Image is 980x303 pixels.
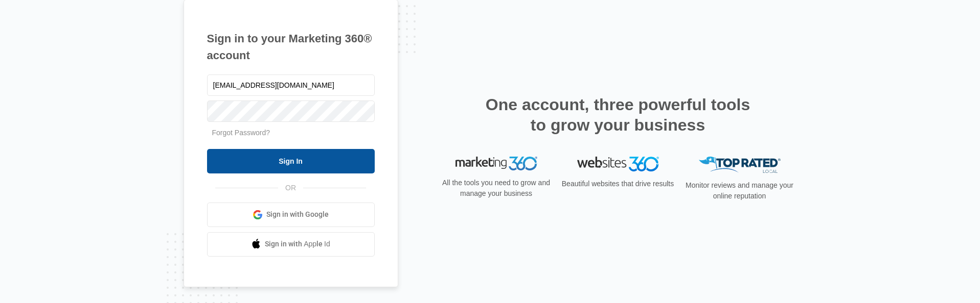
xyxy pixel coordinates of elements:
[455,157,537,171] img: Marketing 360
[207,232,375,257] a: Sign in with Apple Id
[577,157,659,171] img: Websites 360
[266,209,329,220] span: Sign in with Google
[699,157,781,173] img: Top Rated Local
[212,129,270,137] a: Forgot Password?
[207,74,375,96] input: Email
[265,239,330,249] span: Sign in with Apple Id
[207,30,375,64] h1: Sign in to your Marketing 360® account
[682,180,797,201] p: Monitor reviews and manage your online reputation
[561,179,675,189] p: Beautiful websites that drive results
[207,203,375,227] a: Sign in with Google
[439,178,554,199] p: All the tools you need to grow and manage your business
[278,183,303,193] span: OR
[483,94,754,135] h2: One account, three powerful tools to grow your business
[207,149,375,173] input: Sign In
